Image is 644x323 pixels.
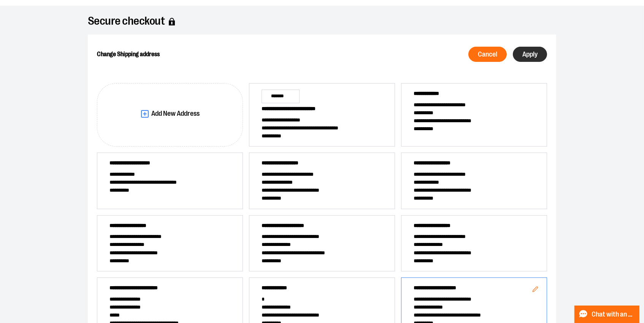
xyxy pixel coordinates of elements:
[152,110,200,117] span: Add New Address
[526,280,544,300] button: Edit
[97,44,310,65] h2: Change Shipping address
[468,47,507,62] button: Cancel
[478,51,497,58] span: Cancel
[513,47,547,62] button: Apply
[592,311,635,318] span: Chat with an Expert
[522,51,538,58] span: Apply
[97,83,243,147] button: Add New Address
[88,18,556,25] h1: Secure checkout
[574,306,640,323] button: Chat with an Expert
